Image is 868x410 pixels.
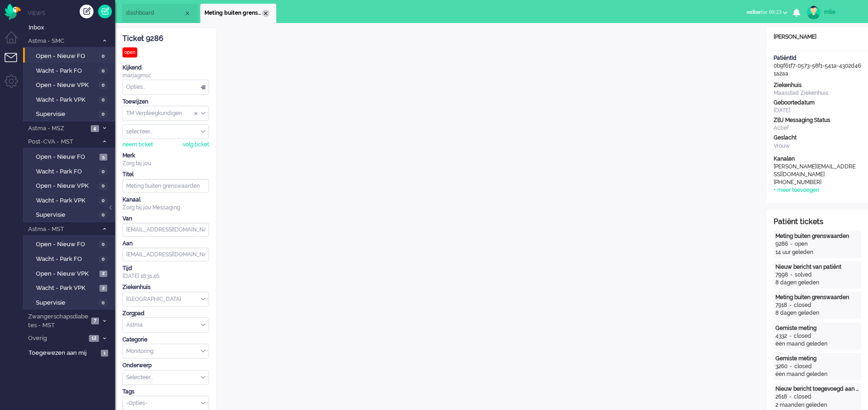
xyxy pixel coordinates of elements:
a: Open - Nieuw VPK 0 [27,80,114,90]
a: Supervisie 0 [27,297,114,307]
span: 0 [99,212,107,219]
div: Zorgpad [122,310,209,318]
div: 14 uur geleden [775,248,859,256]
span: 0 [99,111,107,118]
div: Creëer ticket [80,5,93,18]
div: Merk [122,152,209,160]
div: 9286 [775,240,788,248]
span: 2 [99,285,107,292]
div: Close tab [184,10,191,17]
span: 5 [99,154,107,161]
a: Wacht - Park VPK 0 [27,195,114,205]
span: Supervisie [36,299,97,307]
div: Close tab [262,10,269,17]
li: onlinefor 00:23 [741,3,793,23]
div: 3260 [775,363,787,370]
div: 4332 [775,332,787,340]
div: mlie [824,7,859,17]
span: Supervisie [36,110,97,119]
span: 0 [99,68,107,75]
img: avatar [807,6,821,19]
div: - [787,301,794,309]
div: Tags [122,388,209,396]
div: Assign Group [122,106,209,121]
span: Open - Nieuw VPK [36,81,97,90]
div: closed [794,301,811,309]
div: Tijd [122,265,209,272]
li: Tickets menu [5,53,25,74]
div: Gemiste meting [775,355,859,363]
a: Toegewezen aan mij 1 [27,347,115,358]
span: 0 [99,82,107,89]
div: Zorg bij jou Messaging [122,204,209,212]
a: Supervisie 0 [27,209,114,219]
div: 8 dagen geleden [775,309,859,317]
span: 4 [91,125,99,132]
span: Astma - MSZ [27,124,88,133]
div: Meting buiten grenswaarden [775,232,859,240]
span: Wacht - Park FO [36,167,97,176]
span: Wacht - Park VPK [36,196,97,205]
span: 0 [99,300,107,306]
div: Kanaal [122,196,209,204]
div: - [788,240,795,248]
span: 12 [89,335,99,342]
div: Geboortedatum [774,99,861,107]
a: mlie [805,6,859,19]
div: [PERSON_NAME] [767,33,868,41]
span: Toegewezen aan mij [29,349,98,358]
span: Post-CVA - MST [27,138,98,146]
div: [DATE] 18:31:46 [122,265,209,280]
a: Wacht - Park FO 0 [27,166,114,176]
div: 7918 [775,301,787,309]
body: Rich Text Area. Press ALT-0 for help. [4,4,532,20]
span: dashboard [126,9,184,17]
img: flow_omnibird.svg [5,4,21,20]
a: Wacht - Park VPK 0 [27,94,114,104]
span: Wacht - Park FO [36,255,97,264]
a: Wacht - Park FO 0 [27,65,114,75]
div: Maasstad Ziekenhuis [774,89,861,97]
div: Assign User [122,124,209,139]
div: Aan [122,240,209,248]
span: Zwangerschapsdiabetes - MST [27,312,88,329]
div: één maand geleden [775,370,859,378]
span: online [746,9,761,15]
div: Patiënt tickets [774,217,861,227]
div: closed [794,363,812,370]
div: closed [794,332,811,340]
span: Astma - SMC [27,37,98,46]
li: Dashboard menu [5,31,25,52]
span: 0 [99,183,107,190]
div: Nieuw bericht toegevoegd aan gesprek [775,385,859,393]
div: Gemiste meting [775,324,859,332]
a: Open - Nieuw VPK 0 [27,180,114,191]
a: Open - Nieuw FO 5 [27,151,114,162]
span: 0 [99,197,107,204]
div: Geslacht [774,134,861,142]
div: - [787,363,794,370]
div: 0b9f61f7-0573-58f1-541a-4302d461a2aa [767,54,868,78]
span: Wacht - Park VPK [36,284,97,293]
div: open [795,240,808,248]
div: Ziekenhuis [122,283,209,291]
span: Supervisie [36,211,97,219]
span: 0 [99,97,107,104]
span: Open - Nieuw FO [36,52,97,61]
div: 2618 [775,393,787,401]
div: volg ticket [183,141,209,149]
div: - [787,393,794,401]
div: solved [795,271,812,279]
div: - [787,332,794,340]
a: Wacht - Park VPK 2 [27,283,114,293]
li: 9286 [200,4,276,23]
div: open [122,47,137,58]
div: Categorie [122,336,209,344]
div: marjagmsc [122,72,209,80]
div: Nieuw bericht van patiënt [775,263,859,271]
a: Supervisie 0 [27,109,114,119]
div: Meting buiten grenswaarden [775,294,859,301]
span: 0 [99,256,107,263]
span: 0 [99,53,107,60]
a: Open - Nieuw VPK 2 [27,268,114,278]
